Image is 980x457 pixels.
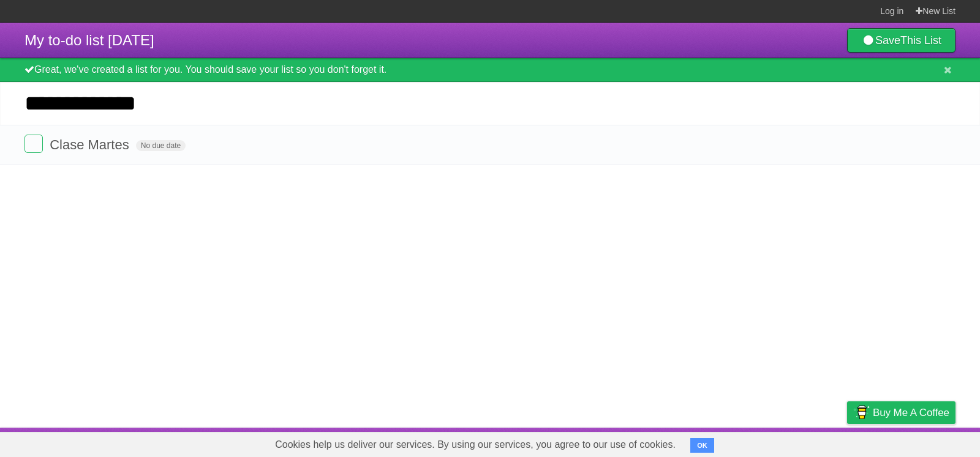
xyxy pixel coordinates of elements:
[900,34,941,46] b: This List
[24,32,154,48] span: My to-do list [DATE]
[878,431,956,454] a: Suggest a feature
[847,28,956,53] a: SaveThis List
[50,137,132,152] span: Clase Martes
[136,140,186,151] span: No due date
[690,438,714,453] button: OK
[831,431,863,454] a: Privacy
[790,431,816,454] a: Terms
[847,401,956,424] a: Buy me a coffee
[873,402,949,423] span: Buy me a coffee
[725,431,774,454] a: Developers
[684,431,710,454] a: About
[263,433,688,457] span: Cookies help us deliver our services. By using our services, you agree to our use of cookies.
[24,135,43,153] label: Done
[853,402,870,423] img: Buy me a coffee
